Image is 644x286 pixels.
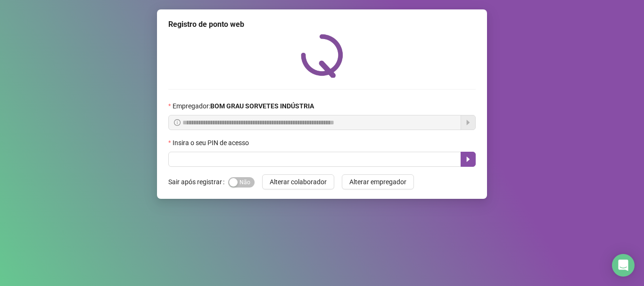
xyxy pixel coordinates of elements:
label: Sair após registrar [168,174,228,189]
label: Insira o seu PIN de acesso [168,138,255,148]
span: Alterar colaborador [270,177,327,187]
span: Alterar empregador [349,177,406,187]
span: info-circle [174,119,181,126]
span: caret-right [464,155,472,163]
img: QRPoint [301,34,343,78]
span: Empregador : [173,101,314,111]
button: Alterar empregador [342,174,414,189]
button: Alterar colaborador [262,174,334,189]
div: Registro de ponto web [168,19,476,30]
div: Open Intercom Messenger [612,254,635,277]
strong: BOM GRAU SORVETES INDÚSTRIA [210,102,314,110]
